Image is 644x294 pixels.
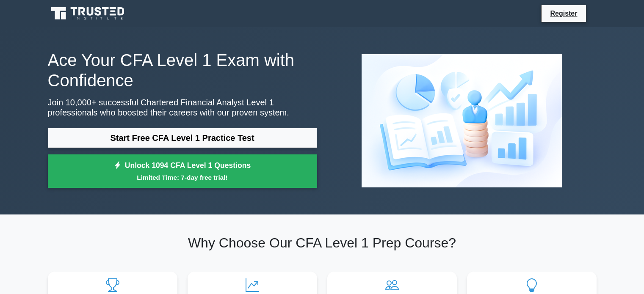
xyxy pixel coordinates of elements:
[355,47,569,194] img: Chartered Financial Analyst Level 1 Preview
[545,8,582,19] a: Register
[48,97,317,118] p: Join 10,000+ successful Chartered Financial Analyst Level 1 professionals who boosted their caree...
[58,173,307,182] small: Limited Time: 7-day free trial!
[48,154,317,188] a: Unlock 1094 CFA Level 1 QuestionsLimited Time: 7-day free trial!
[48,235,597,251] h2: Why Choose Our CFA Level 1 Prep Course?
[48,128,317,148] a: Start Free CFA Level 1 Practice Test
[48,50,317,91] h1: Ace Your CFA Level 1 Exam with Confidence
